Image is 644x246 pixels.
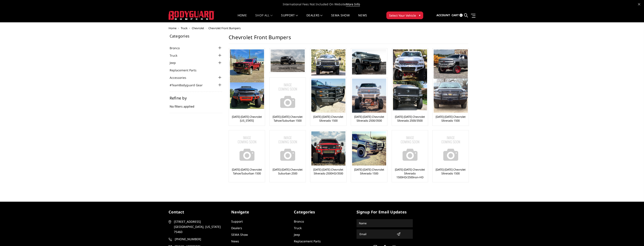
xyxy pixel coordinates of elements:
[311,115,345,122] a: [DATE]-[DATE] Chevrolet Silverado 1500
[294,226,302,230] a: Truck
[311,62,345,70] a: [DATE]-[DATE] Chevrolet Silverado 2500/3500
[238,14,247,22] a: Home
[208,26,241,30] span: Chevrolet Front Bumpers
[229,34,468,44] h1: Chevrolet Front Bumpers
[174,219,223,234] span: [STREET_ADDRESS] [GEOGRAPHIC_DATA], [US_STATE] 75460
[181,26,188,30] a: Truck
[352,62,386,70] a: [DATE]-[DATE] Chevrolet Silverado 1500
[271,62,305,70] a: [DATE]-[DATE] Chevrolet Silverado 1500
[271,131,305,165] img: No Image
[271,131,305,165] a: No Image
[170,83,208,87] a: #TeamBodyguard Gear
[192,26,204,30] a: Chevrolet
[169,26,176,30] a: Home
[389,13,416,18] span: Select Your Vehicle
[231,239,239,243] a: News
[231,226,242,230] a: Dealers
[294,239,321,243] a: Replacement Parts
[352,168,386,175] a: [DATE]-[DATE] Chevrolet Silverado 1500
[271,168,305,175] a: [DATE]-[DATE] Chevrolet Suburban 2500
[357,220,412,227] input: Name
[230,115,264,122] a: [DATE]-[DATE] Chevrolet [US_STATE]
[170,60,181,65] a: Jeep
[231,209,287,215] h5: Navigate
[169,237,225,242] a: [PHONE_NUMBER]
[393,131,427,165] img: No Image
[386,12,423,19] button: Select Your Vehicle
[255,14,273,22] a: shop all
[294,219,304,223] a: Bronco
[393,168,427,179] a: [DATE]-[DATE] Chevrolet Silverado 1500HD/2500non-HD
[436,13,450,17] span: Account
[170,75,192,80] a: Accessories
[434,131,468,165] img: No Image
[230,62,264,70] a: [DATE]-[DATE] Chevrolet Silverado 2500/3500
[452,10,463,21] a: Cart 0
[419,13,420,17] span: ▾
[271,115,305,122] a: [DATE]-[DATE] Chevrolet Tahoe/Suburban 1500
[294,233,300,237] a: Jeep
[231,233,248,237] a: SEMA Show
[358,14,367,22] a: News
[170,34,222,38] h5: Categories
[271,79,305,113] img: No Image
[230,168,264,175] a: [DATE]-[DATE] Chevrolet Tahoe/Suburban 1500
[169,11,214,20] img: BODYGUARD BUMPERS
[170,96,222,100] h5: Refine by
[452,13,459,17] span: Cart
[170,53,183,58] a: Truck
[281,14,298,22] a: Support
[393,62,427,70] a: [DATE]-[DATE] Chevrolet Silverado 2500/3500
[357,209,413,215] h5: signup for email updates
[393,115,427,122] a: [DATE]-[DATE] Chevrolet Silverado 2500/3500
[230,131,264,165] a: No Image
[170,68,202,72] a: Replacement Parts
[434,168,468,175] a: [DATE]-[DATE] Chevrolet Silverado 1500
[352,115,386,122] a: [DATE]-[DATE] Chevrolet Silverado 2500/3500
[271,79,305,113] a: No Image
[294,209,350,215] h5: Categories
[169,209,225,215] h5: contact
[434,131,468,165] a: No Image
[436,10,450,21] a: Account
[306,14,323,22] a: Dealers
[358,231,395,237] input: Email
[434,62,468,70] a: [DATE]-[DATE] Chevrolet Silverado 1500
[170,96,222,113] div: No filters applied
[311,168,345,175] a: [DATE]-[DATE] Chevrolet Silverado 2500HD/3500
[231,219,243,223] a: Support
[230,131,264,165] img: No Image
[459,14,463,17] span: 0
[175,237,224,242] span: [PHONE_NUMBER]
[346,2,360,6] a: More Info
[170,46,185,50] a: Bronco
[331,14,350,22] a: SEMA Show
[434,115,468,122] a: [DATE]-[DATE] Chevrolet Silverado 1500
